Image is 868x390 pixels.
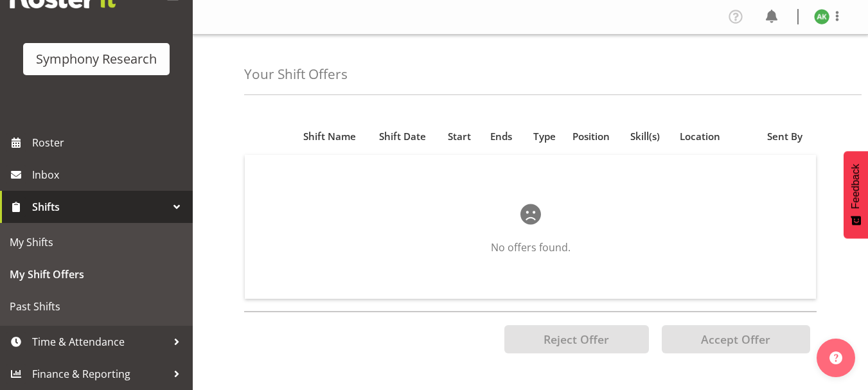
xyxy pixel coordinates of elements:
div: Symphony Research [36,49,157,69]
span: Inbox [32,165,186,184]
span: Sent By [767,129,802,144]
button: Reject Offer [504,325,649,353]
span: Time & Attendance [32,332,167,351]
span: My Shift Offers [10,265,183,284]
a: Past Shifts [3,290,190,323]
span: Skill(s) [630,129,660,144]
span: Reject Offer [544,332,609,347]
a: My Shift Offers [3,258,190,290]
span: Shift Date [379,129,426,144]
p: No offers found. [286,240,775,255]
a: My Shifts [3,226,190,258]
span: My Shifts [10,233,183,252]
span: Position [572,129,610,144]
img: amit-kumar11606.jpg [814,9,829,24]
span: Type [533,129,556,144]
span: Ends [490,129,512,144]
span: Accept Offer [701,332,770,347]
span: Past Shifts [10,297,183,316]
span: Shift Name [303,129,356,144]
button: Feedback - Show survey [844,151,868,238]
span: Start [448,129,471,144]
span: Shifts [32,197,167,217]
img: help-xxl-2.png [829,351,842,364]
button: Accept Offer [662,325,810,353]
h4: Your Shift Offers [244,67,348,82]
span: Roster [32,133,186,152]
span: Finance & Reporting [32,364,167,384]
span: Feedback [850,164,862,209]
span: Location [680,129,720,144]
